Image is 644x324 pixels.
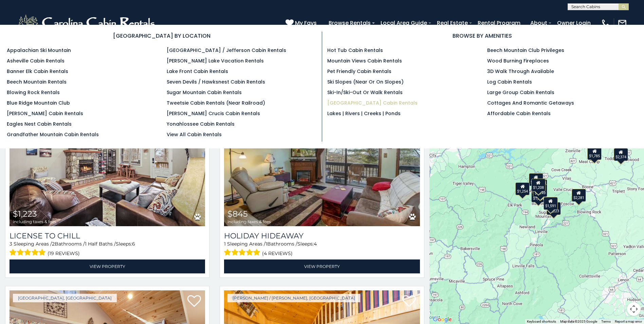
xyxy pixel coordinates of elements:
[572,189,586,202] div: $2,281
[554,17,594,29] a: Owner Login
[167,68,228,75] a: Lake Front Cabin Rentals
[227,219,271,224] span: including taxes & fees
[227,209,248,219] span: $845
[487,47,564,54] a: Beech Mountain Club Privileges
[327,89,403,96] a: Ski-in/Ski-Out or Walk Rentals
[17,13,158,33] img: White-1-2.png
[10,95,205,226] img: License to Chill
[529,173,543,186] div: $1,128
[431,315,454,324] img: Google
[187,294,201,309] a: Add to favorites
[7,78,67,85] a: Beech Mountain Rentals
[224,240,420,258] div: Sleeping Areas / Bathrooms / Sleeps:
[10,231,205,240] a: License to Chill
[224,259,420,273] a: View Property
[167,110,260,117] a: [PERSON_NAME] Crucis Cabin Rentals
[587,147,602,160] div: $1,785
[601,18,610,28] img: phone-regular-white.png
[327,57,402,64] a: Mountain Views Cabin Rentals
[527,319,556,324] button: Keyboard shortcuts
[431,315,454,324] a: Open this area in Google Maps (opens a new window)
[85,241,116,247] span: 1 Half Baths /
[402,294,416,309] a: Add to favorites
[487,100,574,106] a: Cottages and Romantic Getaways
[167,89,242,96] a: Sugar Mountain Cabin Rentals
[7,110,83,117] a: [PERSON_NAME] Cabin Rentals
[325,17,374,29] a: Browse Rentals
[48,249,80,258] span: (19 reviews)
[224,241,226,247] span: 1
[613,148,628,161] div: $2,374
[7,32,317,40] h3: [GEOGRAPHIC_DATA] BY LOCATION
[10,95,205,226] a: License to Chill $1,223 including taxes & fees
[7,100,70,106] a: Blue Ridge Mountain Club
[167,131,222,138] a: View All Cabin Rentals
[13,219,56,224] span: including taxes & fees
[10,240,205,258] div: Sleeping Areas / Bathrooms / Sleeps:
[487,110,551,117] a: Affordable Cabin Rentals
[531,179,545,192] div: $1,208
[531,190,546,202] div: $1,584
[487,57,549,64] a: Wood Burning Fireplaces
[286,19,318,28] a: My Favs
[327,78,404,85] a: Ski Slopes (Near or On Slopes)
[167,57,264,64] a: [PERSON_NAME] Lake Vacation Rentals
[527,17,551,29] a: About
[560,320,597,323] span: Map data ©2025 Google
[7,47,71,54] a: Appalachian Ski Mountain
[487,78,532,85] a: Log Cabin Rentals
[327,110,401,117] a: Lakes | Rivers | Creeks | Ponds
[7,121,72,127] a: Eagles Nest Cabin Rentals
[227,294,360,302] a: [PERSON_NAME] / [PERSON_NAME], [GEOGRAPHIC_DATA]
[7,131,99,138] a: Grandfather Mountain Cabin Rentals
[487,89,554,96] a: Large Group Cabin Rentals
[265,241,267,247] span: 1
[627,302,641,316] button: Map camera controls
[167,47,286,54] a: [GEOGRAPHIC_DATA] / Jefferson Cabin Rentals
[224,95,420,226] img: Holiday Hideaway
[7,89,60,96] a: Blowing Rock Rentals
[7,57,65,64] a: Asheville Cabin Rentals
[601,320,611,323] a: Terms (opens in new tab)
[314,241,317,247] span: 4
[224,95,420,226] a: Holiday Hideaway $845 including taxes & fees
[487,68,554,75] a: 3D Walk Through Available
[295,19,317,27] span: My Favs
[474,17,524,29] a: Rental Program
[327,68,391,75] a: Pet Friendly Cabin Rentals
[224,231,420,240] a: Holiday Hideaway
[327,47,383,54] a: Hot Tub Cabin Rentals
[167,121,235,127] a: Yonahlossee Cabin Rentals
[327,32,638,40] h3: BROWSE BY AMENITIES
[167,100,265,106] a: Tweetsie Cabin Rentals (Near Railroad)
[327,100,418,106] a: [GEOGRAPHIC_DATA] Cabin Rentals
[515,182,530,195] div: $1,254
[377,17,430,29] a: Local Area Guide
[10,259,205,273] a: View Property
[13,294,117,302] a: [GEOGRAPHIC_DATA], [GEOGRAPHIC_DATA]
[434,17,471,29] a: Real Estate
[13,209,37,219] span: $1,223
[10,241,12,247] span: 3
[546,202,560,215] div: $1,223
[7,68,68,75] a: Banner Elk Cabin Rentals
[544,197,558,210] div: $1,591
[262,249,293,258] span: (4 reviews)
[615,320,642,323] a: Report a map error
[618,18,627,28] img: mail-regular-white.png
[167,78,265,85] a: Seven Devils / Hawksnest Cabin Rentals
[52,241,55,247] span: 2
[132,241,135,247] span: 6
[533,184,547,197] div: $1,249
